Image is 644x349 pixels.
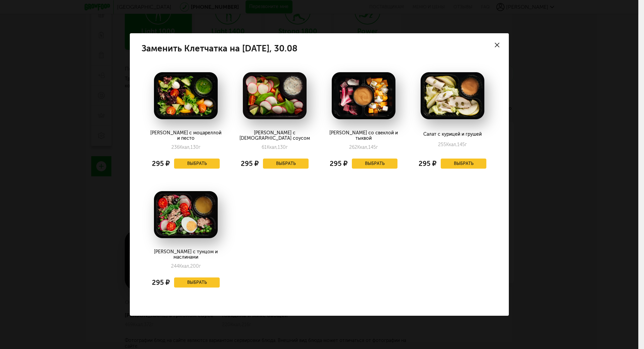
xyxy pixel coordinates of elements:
div: [PERSON_NAME] со свеклой и тыквой [327,130,400,141]
div: 295 ₽ [152,276,170,289]
div: 61 130 [262,144,288,150]
img: big_A1kXEfNbwIv1IxcQ.png [332,72,395,119]
span: г [199,144,201,150]
div: 255 145 [438,142,467,149]
span: г [465,142,467,147]
span: г [286,144,288,150]
h4: Заменить Клетчатка на [DATE], 30.08 [142,45,497,52]
button: Выбрать [263,159,309,169]
img: big_GLBHM8yAf5QzQhmx.png [243,72,307,119]
div: 295 ₽ [152,157,170,170]
div: [PERSON_NAME] с тунцом и маслинами [149,249,222,260]
div: [PERSON_NAME] с [DEMOGRAPHIC_DATA] соусом [238,130,311,141]
div: 295 ₽ [330,157,347,170]
button: Выбрать [174,159,220,169]
button: Выбрать [174,277,220,288]
div: 236 130 [171,144,201,150]
span: Ккал, [179,263,190,269]
button: Выбрать [352,159,397,169]
div: 262 145 [349,144,378,150]
span: г [376,144,378,150]
span: Ккал, [179,144,191,150]
img: big_2xLCOwr8S8sS11AU.png [154,191,218,238]
button: Выбрать [441,159,486,169]
span: Ккал, [267,144,278,150]
span: г [199,263,201,269]
div: Салат с курицей и грушей [416,132,489,138]
span: Ккал, [446,142,457,147]
img: big_BeowOqxA2CH89qsv.png [154,72,218,119]
div: 295 ₽ [241,157,259,170]
div: 295 ₽ [419,157,436,170]
div: [PERSON_NAME] с моцареллой и песто [149,130,222,141]
img: big_zbQDxihRawuNPIqW.png [421,72,484,119]
span: Ккал, [357,144,368,150]
div: 244 200 [171,263,201,269]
